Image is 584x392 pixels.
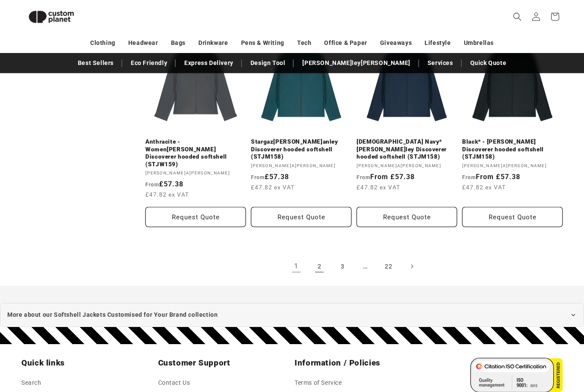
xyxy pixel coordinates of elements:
[158,377,190,390] a: Contact Us
[198,35,228,50] a: Drinkware
[462,138,563,161] a: Black* - [PERSON_NAME] Discoverer hooded softshell (STJM158)
[466,56,511,71] a: Quick Quote
[380,35,412,50] a: Giveaways
[423,56,457,71] a: Services
[21,358,153,368] h2: Quick links
[402,257,421,276] a: Next page
[357,138,457,161] a: [DEMOGRAPHIC_DATA] Navy*[PERSON_NAME]ley Discoverer hooded softshell (STJM158)
[297,35,311,50] a: Tech
[145,138,246,168] a: Anthracite - Women[PERSON_NAME] Discoverer hooded softshell (STJW159)
[127,56,171,71] a: Eco Friendly
[251,138,351,161] a: Stargaz[PERSON_NAME]anley Discoverer hooded softshell (STJM158)
[7,309,218,320] span: More about our Softshell Jackets Customised for Your Brand collection
[508,7,527,26] summary: Search
[21,3,81,30] img: Custom Planet
[462,207,563,227] button: Request Quote
[310,257,329,276] a: Page 2
[437,300,584,392] iframe: Chat Widget
[251,207,351,227] button: Request Quote
[357,207,457,227] button: Request Quote
[324,35,367,50] a: Office & Paper
[128,35,158,50] a: Headwear
[145,257,563,276] nav: Pagination
[241,35,284,50] a: Pens & Writing
[158,358,290,368] h2: Customer Support
[379,257,398,276] a: Page 22
[287,257,306,276] a: Page 1
[90,35,115,50] a: Clothing
[295,377,342,390] a: Terms of Service
[180,56,238,71] a: Express Delivery
[425,35,451,50] a: Lifestyle
[171,35,186,50] a: Bags
[295,358,426,368] h2: Information / Policies
[145,207,246,227] button: Request Quote
[333,257,352,276] a: Page 3
[246,56,290,71] a: Design Tool
[298,56,414,71] a: [PERSON_NAME]ley[PERSON_NAME]
[21,377,41,390] a: Search
[356,257,375,276] span: …
[74,56,118,71] a: Best Sellers
[464,35,494,50] a: Umbrellas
